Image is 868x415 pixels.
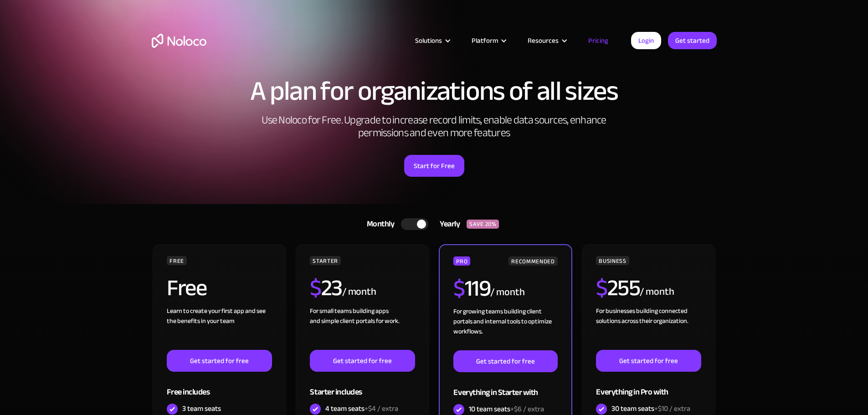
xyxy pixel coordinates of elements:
[310,372,415,401] div: Starter includes
[342,285,376,299] div: / month
[453,307,557,350] div: For growing teams building client portals and internal tools to optimize workflows.
[182,404,221,414] div: 3 team seats
[596,306,701,350] div: For businesses building connected solutions across their organization. ‍
[453,372,557,402] div: Everything in Starter with
[404,35,460,46] div: Solutions
[167,306,272,350] div: Learn to create your first app and see the benefits in your team ‍
[453,267,465,310] span: $
[472,35,498,46] div: Platform
[355,217,401,231] div: Monthly
[596,256,629,265] div: BUSINESS
[508,256,557,266] div: RECOMMENDED
[516,35,577,46] div: Resources
[460,35,516,46] div: Platform
[310,350,415,372] a: Get started for free
[469,404,544,414] div: 10 team seats
[167,277,206,299] h2: Free
[596,277,640,299] h2: 255
[252,114,616,139] h2: Use Noloco for Free. Upgrade to increase record limits, enable data sources, enhance permissions ...
[310,306,415,350] div: For small teams building apps and simple client portals for work. ‍
[453,350,557,372] a: Get started for free
[152,77,717,105] h1: A plan for organizations of all sizes
[577,35,620,46] a: Pricing
[631,32,661,49] a: Login
[611,404,690,414] div: 30 team seats
[467,220,499,229] div: SAVE 20%
[668,32,717,49] a: Get started
[428,217,467,231] div: Yearly
[310,256,340,265] div: STARTER
[167,372,272,401] div: Free includes
[325,404,398,414] div: 4 team seats
[490,285,524,300] div: / month
[528,35,559,46] div: Resources
[404,155,464,177] a: Start for Free
[596,350,701,372] a: Get started for free
[310,277,342,299] h2: 23
[152,34,206,48] a: home
[453,277,490,300] h2: 119
[640,285,674,299] div: / month
[167,350,272,372] a: Get started for free
[596,266,607,309] span: $
[453,256,470,266] div: PRO
[167,256,187,265] div: FREE
[310,266,321,309] span: $
[596,372,701,401] div: Everything in Pro with
[415,35,442,46] div: Solutions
